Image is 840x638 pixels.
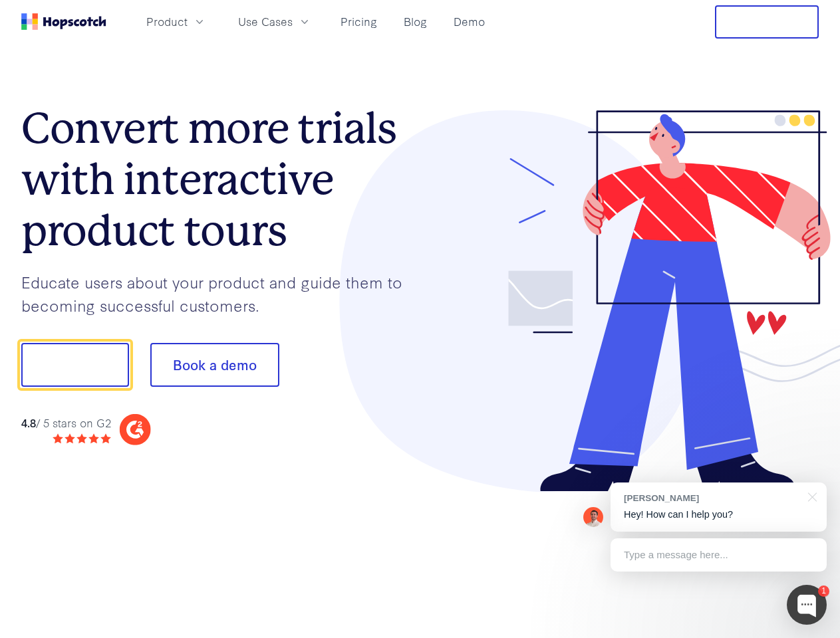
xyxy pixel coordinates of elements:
a: Demo [448,11,490,33]
span: Use Cases [238,13,293,30]
div: [PERSON_NAME] [624,492,800,504]
button: Free Trial [715,5,819,39]
button: Book a demo [150,343,279,387]
span: Product [146,13,188,30]
h1: Convert more trials with interactive product tours [21,103,420,256]
a: Pricing [335,11,382,33]
button: Show me! [21,343,129,387]
a: Blog [398,11,432,33]
div: / 5 stars on G2 [21,415,111,431]
p: Educate users about your product and guide them to becoming successful customers. [21,270,420,316]
button: Use Cases [230,11,319,33]
button: Product [138,11,214,33]
p: Hey! How can I help you? [624,508,813,522]
img: Mark Spera [583,507,603,527]
strong: 4.8 [21,415,36,430]
div: 1 [818,585,829,597]
div: Type a message here... [611,538,827,572]
a: Home [21,13,106,30]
